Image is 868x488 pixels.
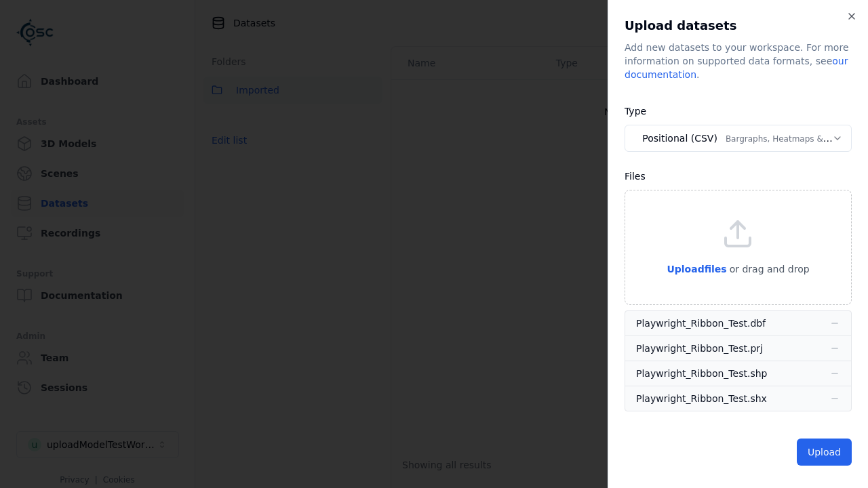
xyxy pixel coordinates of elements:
[636,317,766,330] div: Playwright_Ribbon_Test.dbf
[727,261,810,277] p: or drag and drop
[636,342,763,355] div: Playwright_Ribbon_Test.prj
[625,106,646,117] label: Type
[667,264,726,274] span: Upload files
[797,439,852,466] button: Upload
[625,171,646,182] label: Files
[636,367,767,380] div: Playwright_Ribbon_Test.shp
[625,41,852,81] div: Add new datasets to your workspace. For more information on supported data formats, see .
[636,392,767,405] div: Playwright_Ribbon_Test.shx
[625,16,852,35] h2: Upload datasets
